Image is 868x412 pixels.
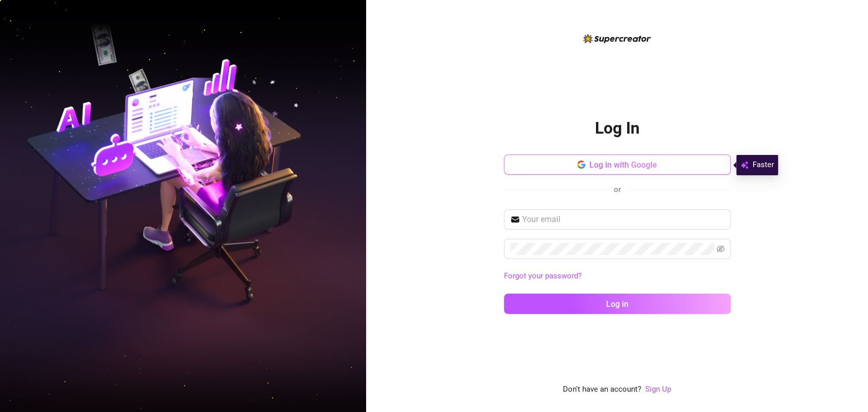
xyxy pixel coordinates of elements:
[740,159,749,171] img: svg%3e
[504,154,731,175] button: Log in with Google
[589,160,657,170] span: Log in with Google
[753,159,774,171] span: Faster
[563,384,641,396] span: Don't have an account?
[583,34,651,43] img: logo-BBDzfeDw.svg
[504,294,731,314] button: Log in
[504,270,731,282] a: Forgot your password?
[614,185,621,194] span: or
[595,118,640,139] h2: Log In
[645,385,671,394] a: Sign Up
[522,213,725,226] input: Your email
[504,271,582,280] a: Forgot your password?
[606,299,628,309] span: Log in
[645,384,671,396] a: Sign Up
[716,245,725,253] span: eye-invisible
